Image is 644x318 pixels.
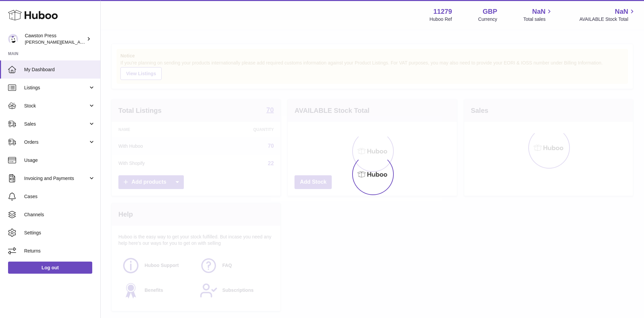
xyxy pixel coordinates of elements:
img: thomas.carson@cawstonpress.com [8,34,18,44]
span: [PERSON_NAME][EMAIL_ADDRESS][PERSON_NAME][DOMAIN_NAME] [25,39,170,45]
span: Channels [24,212,95,218]
div: Cawston Press [25,33,85,45]
a: Log out [8,262,92,274]
span: My Dashboard [24,66,95,73]
span: Listings [24,85,88,91]
span: Settings [24,230,95,236]
span: Total sales [523,16,553,22]
span: Invoicing and Payments [24,175,88,182]
span: Cases [24,193,95,200]
span: Usage [24,157,95,164]
div: Huboo Ref [430,16,452,22]
div: Currency [478,16,497,22]
strong: GBP [483,7,497,16]
span: AVAILABLE Stock Total [579,16,636,22]
span: NaN [615,7,628,16]
strong: 11279 [433,7,452,16]
span: Sales [24,121,88,127]
span: Returns [24,248,95,254]
span: NaN [532,7,545,16]
span: Orders [24,139,88,145]
a: NaN AVAILABLE Stock Total [579,7,636,22]
a: NaN Total sales [523,7,553,22]
span: Stock [24,103,88,109]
